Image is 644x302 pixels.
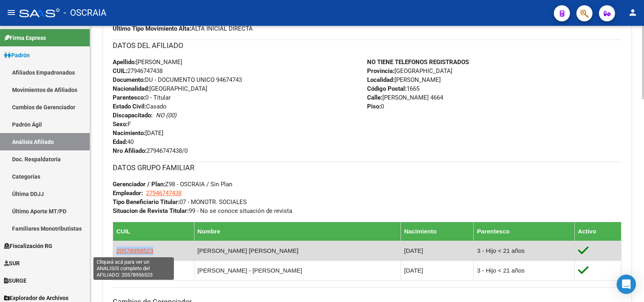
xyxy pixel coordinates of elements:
span: 27946747438 [113,67,163,75]
strong: Ultimo Tipo Movimiento Alta: [113,25,191,32]
strong: Documento: [113,76,145,83]
strong: Tipo Beneficiario Titular: [113,198,180,206]
span: F [113,121,131,128]
h3: DATOS DEL AFILIADO [113,40,621,51]
span: Fiscalización RG [4,242,52,250]
td: [PERSON_NAME] - [PERSON_NAME] [194,260,400,280]
span: - OSCRAIA [64,4,106,22]
span: 20578956523 [116,247,153,254]
span: ALTA INICIAL DIRECTA [113,25,253,32]
td: [PERSON_NAME] [PERSON_NAME] [194,241,400,260]
span: 99 - No se conoce situación de revista [113,207,292,215]
strong: Sexo: [113,121,128,128]
span: 40 [113,138,134,146]
span: 27946747438/0 [113,147,188,154]
span: Firma Express [4,33,46,42]
strong: Localidad: [367,76,394,83]
i: NO (00) [156,112,176,119]
strong: Gerenciador / Plan: [113,181,165,188]
span: DU - DOCUMENTO UNICO 94674743 [113,76,242,83]
span: Padrón [4,51,30,60]
th: Activo [574,222,621,241]
span: [PERSON_NAME] [113,58,182,66]
td: 3 - Hijo < 21 años [474,241,574,260]
span: 0 [367,103,384,110]
th: Nombre [194,222,400,241]
h3: DATOS GRUPO FAMILIAR [113,162,621,173]
span: 1665 [367,85,419,92]
th: Parentesco [474,222,574,241]
strong: Estado Civil: [113,103,146,110]
span: [GEOGRAPHIC_DATA] [367,67,452,75]
span: [GEOGRAPHIC_DATA] [113,85,207,92]
span: 0 - Titular [113,94,171,101]
mat-icon: person [628,8,638,17]
strong: CUIL: [113,67,127,75]
th: CUIL [113,222,194,241]
strong: Nacionalidad: [113,85,149,92]
span: 27946747438 [146,190,182,197]
td: [DATE] [400,241,473,260]
strong: Empleador: [113,190,143,197]
span: 27527796704 [116,267,153,274]
span: Casado [113,103,167,110]
span: SUR [4,259,20,268]
td: [DATE] [400,260,473,280]
strong: Nacimiento: [113,129,145,137]
td: 3 - Hijo < 21 años [474,260,574,280]
th: Nacimiento [400,222,473,241]
strong: Parentesco: [113,94,145,101]
strong: Nro Afiliado: [113,147,147,154]
strong: Calle: [367,94,382,101]
div: Open Intercom Messenger [617,275,636,294]
span: SURGE [4,276,27,285]
mat-icon: menu [6,8,16,17]
strong: Piso: [367,103,381,110]
strong: Código Postal: [367,85,407,92]
strong: Apellido: [113,58,136,66]
strong: Discapacitado: [113,112,153,119]
span: [PERSON_NAME] 4664 [367,94,443,101]
span: [DATE] [113,129,163,137]
span: 07 - MONOTR. SOCIALES [113,198,247,206]
span: Z98 - OSCRAIA / Sin Plan [113,181,232,188]
strong: Situacion de Revista Titular: [113,207,189,215]
strong: Provincia: [367,67,394,75]
span: [PERSON_NAME] [367,76,441,83]
strong: NO TIENE TELEFONOS REGISTRADOS [367,58,469,66]
strong: Edad: [113,138,127,146]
